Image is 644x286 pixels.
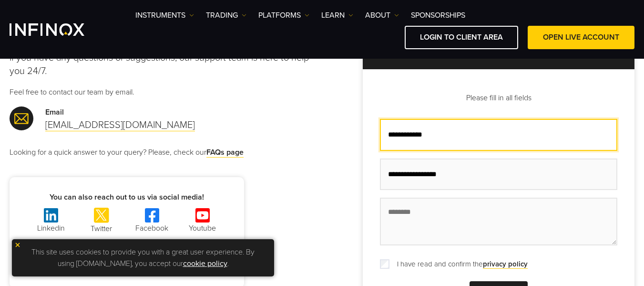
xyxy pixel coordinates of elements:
a: INFINOX Logo [10,23,107,36]
p: If you have any questions or suggestions, our support team is here to help you 24/7. [10,51,322,78]
a: FAQs page [206,148,244,158]
p: Looking for a quick answer to your query? Please, check our [10,147,322,158]
a: ABOUT [365,10,399,21]
a: cookie policy [183,259,227,268]
a: [EMAIL_ADDRESS][DOMAIN_NAME] [45,119,195,131]
strong: You can also reach out to us via social media! [50,192,204,202]
p: Twitter [78,223,125,234]
p: This site uses cookies to provide you with a great user experience. By using [DOMAIN_NAME], you a... [17,244,269,272]
p: Linkedin [27,222,75,234]
p: Please fill in all fields [380,92,617,104]
strong: Email [45,107,64,117]
img: yellow close icon [14,242,21,248]
a: PLATFORMS [258,10,309,21]
a: Learn [321,10,353,21]
p: Feel free to contact our team by email. [10,86,322,98]
a: OPEN LIVE ACCOUNT [528,26,634,49]
a: privacy policy [483,260,528,269]
a: SPONSORSHIPS [411,10,465,21]
a: LOGIN TO CLIENT AREA [405,26,518,49]
a: TRADING [206,10,246,21]
strong: privacy policy [483,260,528,268]
p: Facebook [128,222,176,234]
p: Youtube [179,222,226,234]
label: I have read and confirm the [391,259,528,270]
a: Instruments [135,10,194,21]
